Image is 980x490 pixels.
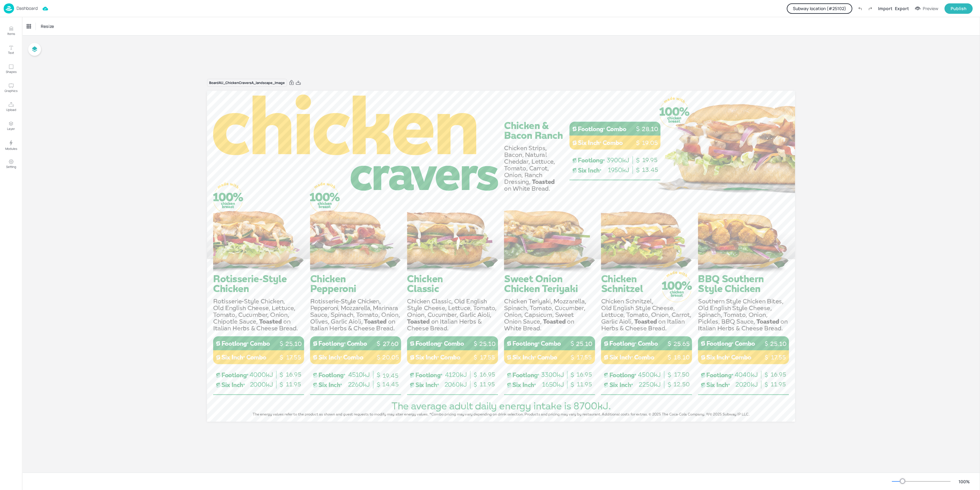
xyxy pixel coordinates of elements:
[923,5,938,12] div: Preview
[480,381,495,388] span: 11.95
[911,4,942,13] button: Preview
[865,3,876,14] label: Redo (Ctrl + Y)
[480,371,495,378] span: 16.95
[4,3,14,13] img: logo-86c26b7e.jpg
[669,340,694,348] p: 25.65
[957,478,971,485] div: 100 %
[379,353,403,362] p: 20.05
[638,139,662,147] p: 19.05
[766,353,790,362] p: 17.55
[577,381,592,388] span: 11.95
[40,23,55,29] span: Resize
[951,5,967,12] div: Publish
[576,371,592,378] span: 16.95
[787,3,852,14] button: Subway location (#25102)
[944,3,973,14] button: Publish
[572,353,596,362] p: 17.55
[286,381,301,388] span: 11.95
[572,340,596,348] p: 25.10
[673,381,690,388] span: 12.50
[642,156,658,164] span: 19.95
[771,381,786,388] span: 11.95
[383,372,398,379] span: 19.45
[669,353,694,362] p: 18.10
[771,371,786,378] span: 16.95
[642,166,658,173] span: 13.45
[17,6,38,10] p: Dashboard
[281,340,306,348] p: 25.10
[475,340,499,348] p: 25.10
[379,340,403,348] p: 27.60
[281,353,306,362] p: 17.55
[855,3,865,14] label: Undo (Ctrl + Z)
[638,125,662,133] p: 28.10
[382,381,399,388] span: 14.45
[766,340,790,348] p: 25.10
[674,371,689,378] span: 17.50
[895,5,909,12] div: Export
[286,371,301,378] span: 16.95
[878,5,892,12] div: Import
[207,79,287,87] div: Board AU_ChickenCraversA_landscape_Image
[475,353,499,362] p: 17.55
